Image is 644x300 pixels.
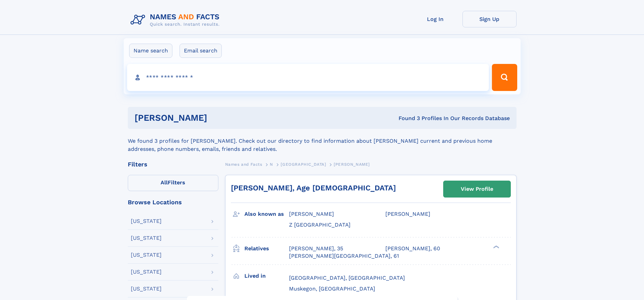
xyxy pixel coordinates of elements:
[444,181,510,197] a: View Profile
[131,286,162,292] div: [US_STATE]
[492,64,517,91] button: Search Button
[127,64,489,91] input: search input
[161,179,168,186] span: All
[289,275,405,281] span: [GEOGRAPHIC_DATA], [GEOGRAPHIC_DATA]
[128,175,218,191] label: Filters
[131,252,162,258] div: [US_STATE]
[244,243,289,254] h3: Relatives
[129,44,172,58] label: Name search
[270,162,273,167] span: N
[281,160,326,168] a: [GEOGRAPHIC_DATA]
[128,11,225,29] img: Logo Names and Facts
[244,270,289,282] h3: Lived in
[303,115,510,122] div: Found 3 Profiles In Our Records Database
[462,11,517,27] a: Sign Up
[289,252,399,260] a: [PERSON_NAME][GEOGRAPHIC_DATA], 61
[128,129,517,153] div: We found 3 profiles for [PERSON_NAME]. Check out our directory to find information about [PERSON_...
[492,245,500,249] div: ❯
[289,285,375,292] span: Muskegon, [GEOGRAPHIC_DATA]
[131,218,162,224] div: [US_STATE]
[131,269,162,275] div: [US_STATE]
[289,245,343,252] a: [PERSON_NAME], 35
[231,184,396,192] a: [PERSON_NAME], Age [DEMOGRAPHIC_DATA]
[334,162,370,167] span: [PERSON_NAME]
[281,162,326,167] span: [GEOGRAPHIC_DATA]
[180,44,222,58] label: Email search
[408,11,462,27] a: Log In
[225,160,262,168] a: Names and Facts
[461,181,493,197] div: View Profile
[135,114,303,122] h1: [PERSON_NAME]
[385,245,440,252] a: [PERSON_NAME], 60
[244,208,289,220] h3: Also known as
[289,222,351,228] span: Z [GEOGRAPHIC_DATA]
[270,160,273,168] a: N
[385,211,430,217] span: [PERSON_NAME]
[128,161,218,167] div: Filters
[131,235,162,241] div: [US_STATE]
[289,211,334,217] span: [PERSON_NAME]
[128,199,218,205] div: Browse Locations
